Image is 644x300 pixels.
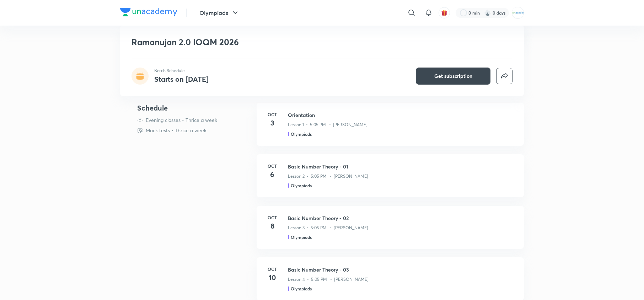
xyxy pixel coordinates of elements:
h4: 10 [265,272,279,283]
span: Get subscription [434,73,472,80]
h3: Basic Number Theory - 02 [288,214,515,222]
p: Batch Schedule [154,68,209,74]
a: Oct6Basic Number Theory - 01Lesson 2 • 5:05 PM • [PERSON_NAME]Olympiads [257,154,524,206]
h1: Ramanujan 2.0 IOQM 2026 [132,37,410,47]
h6: Oct [265,214,279,221]
p: Lesson 3 • 5:05 PM • [PERSON_NAME] [288,225,368,231]
h4: 6 [265,169,279,180]
h5: Olympiads [291,182,312,189]
h6: Oct [265,266,279,272]
p: Lesson 1 • 5:05 PM • [PERSON_NAME] [288,122,367,128]
h4: Starts on [DATE] [154,74,209,84]
h3: Basic Number Theory - 03 [288,266,515,273]
h5: Olympiads [291,234,312,240]
button: Olympiads [195,6,244,20]
p: Evening classes • Thrice a week [146,116,217,124]
h5: Olympiads [291,131,312,137]
h3: Basic Number Theory - 01 [288,163,515,170]
button: Get subscription [416,68,490,85]
p: Lesson 4 • 5:05 PM • [PERSON_NAME] [288,276,369,283]
h4: Schedule [137,103,251,113]
h5: Olympiads [291,285,312,292]
img: avatar [441,10,447,16]
h6: Oct [265,111,279,118]
h4: 8 [265,221,279,231]
h4: 3 [265,118,279,128]
h3: Orientation [288,111,515,119]
img: Company Logo [120,8,177,16]
a: Oct8Basic Number Theory - 02Lesson 3 • 5:05 PM • [PERSON_NAME]Olympiads [257,206,524,257]
img: streak [484,9,491,16]
a: Company Logo [120,8,177,18]
p: Mock tests • Thrice a week [146,127,206,134]
button: avatar [439,7,450,18]
h6: Oct [265,163,279,169]
a: Oct3OrientationLesson 1 • 5:05 PM • [PERSON_NAME]Olympiads [257,103,524,154]
p: Lesson 2 • 5:05 PM • [PERSON_NAME] [288,173,368,180]
img: MOHAMMED SHOAIB [512,7,524,19]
